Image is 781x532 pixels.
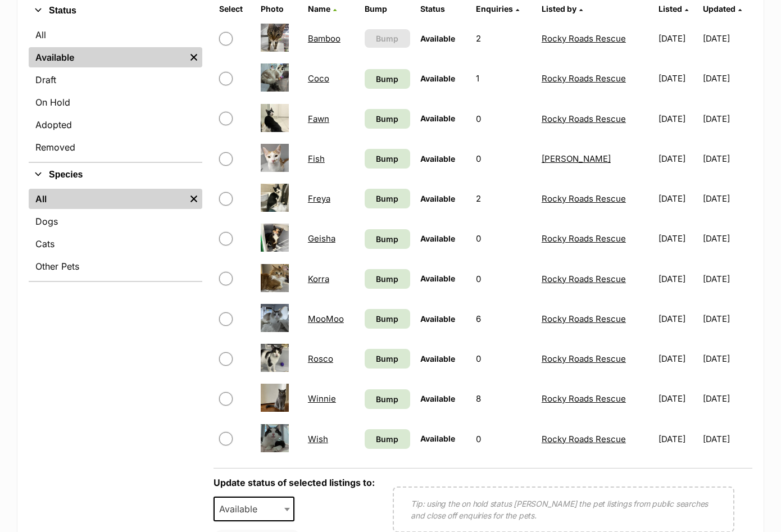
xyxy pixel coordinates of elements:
[365,229,410,249] a: Bump
[214,477,375,488] label: Update status of selected listings to:
[376,353,398,365] span: Bump
[703,219,751,258] td: [DATE]
[420,434,455,443] span: Available
[703,59,751,98] td: [DATE]
[542,313,626,324] a: Rocky Roads Rescue
[471,139,536,178] td: 0
[29,115,202,135] a: Adopted
[376,193,398,204] span: Bump
[659,4,688,13] a: Listed
[420,274,455,283] span: Available
[308,274,329,284] a: Korra
[542,33,626,44] a: Rocky Roads Rescue
[308,33,340,44] a: Bamboo
[29,256,202,276] a: Other Pets
[29,137,202,157] a: Removed
[29,47,185,67] a: Available
[703,19,751,58] td: [DATE]
[420,113,455,123] span: Available
[420,34,455,43] span: Available
[542,434,626,444] a: Rocky Roads Rescue
[365,149,410,169] a: Bump
[411,498,716,521] p: Tip: using the on hold status [PERSON_NAME] the pet listings from public searches and close off e...
[29,22,202,162] div: Status
[308,4,330,13] span: Name
[542,193,626,204] a: Rocky Roads Rescue
[703,139,751,178] td: [DATE]
[654,219,702,258] td: [DATE]
[420,314,455,324] span: Available
[703,4,735,13] span: Updated
[214,497,294,521] span: Available
[542,4,576,13] span: Listed by
[365,349,410,369] a: Bump
[654,299,702,338] td: [DATE]
[420,234,455,243] span: Available
[308,73,329,84] a: Coco
[654,19,702,58] td: [DATE]
[308,233,335,244] a: Geisha
[29,70,202,90] a: Draft
[471,339,536,378] td: 0
[471,260,536,298] td: 0
[654,179,702,218] td: [DATE]
[420,194,455,203] span: Available
[29,3,202,18] button: Status
[420,394,455,403] span: Available
[29,189,185,209] a: All
[29,211,202,231] a: Dogs
[365,29,410,48] button: Bump
[542,73,626,84] a: Rocky Roads Rescue
[308,393,336,404] a: Winnie
[542,353,626,364] a: Rocky Roads Rescue
[185,47,202,67] a: Remove filter
[29,187,202,281] div: Species
[308,113,329,124] a: Fawn
[471,420,536,458] td: 0
[703,299,751,338] td: [DATE]
[308,434,328,444] a: Wish
[703,4,742,13] a: Updated
[420,74,455,83] span: Available
[215,501,269,517] span: Available
[420,154,455,163] span: Available
[471,299,536,338] td: 6
[308,4,337,13] a: Name
[654,339,702,378] td: [DATE]
[185,189,202,209] a: Remove filter
[703,379,751,418] td: [DATE]
[654,139,702,178] td: [DATE]
[308,353,333,364] a: Rosco
[703,339,751,378] td: [DATE]
[365,389,410,409] a: Bump
[471,99,536,138] td: 0
[376,33,398,44] span: Bump
[654,59,702,98] td: [DATE]
[542,274,626,284] a: Rocky Roads Rescue
[542,233,626,244] a: Rocky Roads Rescue
[365,189,410,208] a: Bump
[654,99,702,138] td: [DATE]
[308,313,344,324] a: MooMoo
[29,167,202,182] button: Species
[471,219,536,258] td: 0
[654,420,702,458] td: [DATE]
[476,4,519,13] a: Enquiries
[29,92,202,112] a: On Hold
[308,153,325,164] a: Fish
[476,4,513,13] span: translation missing: en.admin.listings.index.attributes.enquiries
[542,153,611,164] a: [PERSON_NAME]
[420,354,455,363] span: Available
[542,393,626,404] a: Rocky Roads Rescue
[365,69,410,89] a: Bump
[376,273,398,285] span: Bump
[365,429,410,449] a: Bump
[703,99,751,138] td: [DATE]
[471,379,536,418] td: 8
[376,393,398,405] span: Bump
[308,193,330,204] a: Freya
[376,313,398,325] span: Bump
[703,179,751,218] td: [DATE]
[659,4,682,13] span: Listed
[376,233,398,245] span: Bump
